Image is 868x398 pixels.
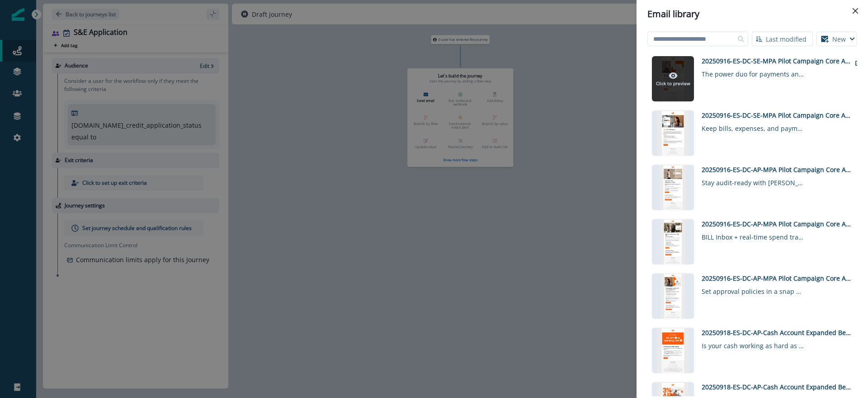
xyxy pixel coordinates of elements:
[702,110,851,120] div: 20250916-ES-DC-SE-MPA Pilot Campaign Core AP and Core SE Email 2
[816,32,857,46] button: New
[702,229,806,242] div: BILL Inbox + real-time spend tracking. Try now.
[702,219,851,229] div: 20250916-ES-DC-AP-MPA Pilot Campaign Core AP and SE X Sell Email 3
[702,337,806,350] div: Is your cash working as hard as you?
[702,273,851,283] div: 20250916-ES-DC-AP-MPA Pilot Campaign Core AP and SE X Sell Email 1
[851,56,865,70] button: external-link
[702,328,851,337] div: 20250918-ES-DC-AP-Cash Account Expanded Beta Email B
[848,4,863,18] button: Close
[702,382,851,392] div: 20250918-ES-DC-AP-Cash Account Expanded Beta Email A
[702,120,806,133] div: Keep bills, expenses, and payments in sync now
[752,32,813,46] button: Last modified
[647,7,857,21] div: Email library
[656,80,690,87] p: Click to preview
[702,66,806,79] div: The power duo for payments and rewards
[702,56,851,66] div: 20250916-ES-DC-SE-MPA Pilot Campaign Core AP and Core SE Email 3
[702,165,851,174] div: 20250916-ES-DC-AP-MPA Pilot Campaign Core AP and SE X Sell Email 2
[702,174,806,187] div: Stay audit-ready with [PERSON_NAME] reports. Start now.
[702,283,806,296] div: Set approval policies in a snap with [PERSON_NAME]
